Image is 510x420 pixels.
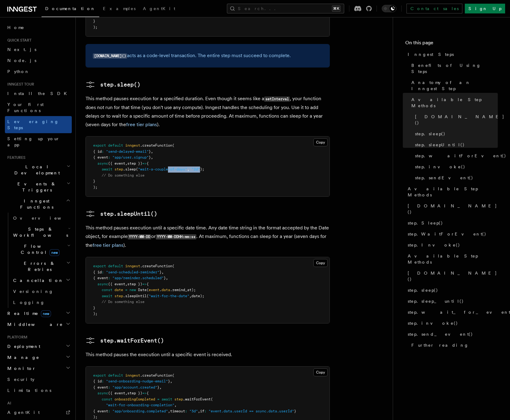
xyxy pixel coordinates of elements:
[86,224,330,250] p: This method pauses execution until a specific date time. Any date time string in the format accep...
[127,391,142,395] span: step })
[147,282,149,286] span: {
[5,363,72,374] button: Monitor
[5,133,72,150] a: Setting up your app
[5,308,72,319] button: Realtimenew
[168,379,170,383] span: }
[108,385,110,389] span: :
[149,155,151,159] span: }
[42,2,99,17] a: Documentation
[415,114,505,126] span: [DOMAIN_NAME]()
[411,79,498,92] span: Anatomy of an Inngest Step
[11,224,72,241] button: Steps & Workflows
[7,119,59,130] span: Leveraging Steps
[93,276,108,280] span: { event
[102,270,104,274] span: :
[408,253,498,265] span: Available Step Methods
[5,365,36,371] span: Monitor
[405,217,498,228] a: step.Sleep()
[465,4,505,13] a: Sign Up
[183,397,211,401] span: .waitForEvent
[151,155,153,159] span: ,
[5,116,72,133] a: Leveraging Steps
[5,321,63,327] span: Middleware
[5,161,72,178] button: Local Development
[140,373,172,378] span: .createFunction
[13,289,53,294] span: Versioning
[151,149,153,154] span: ,
[97,282,108,286] span: async
[413,172,498,183] a: step.sendEvent()
[409,60,498,77] a: Benefits of Using Steps
[136,167,138,171] span: (
[5,88,72,99] a: Install the SDK
[108,161,125,166] span: ({ event
[125,373,140,378] span: inngest
[115,397,155,401] span: onboardingCompleted
[408,298,464,304] span: step.sleep_until()
[11,277,64,283] span: Cancellation
[162,288,170,292] span: data
[172,264,174,268] span: (
[106,403,174,407] span: "wait-for-onboarding-completion"
[294,409,296,413] span: }
[162,270,164,274] span: ,
[415,131,446,137] span: step.sleep()
[102,173,144,177] span: // Do something else
[11,213,72,224] a: Overview
[108,264,123,268] span: default
[5,55,72,66] a: Node.js
[5,213,72,308] div: Inngest Functions
[5,407,72,418] a: AgentKit
[129,288,136,292] span: new
[157,385,159,389] span: }
[408,242,460,248] span: step.Invoke()
[413,128,498,139] a: step.sleep()
[7,136,60,147] span: Setting up your app
[187,167,189,171] span: ,
[5,385,72,396] a: Limitations
[142,391,147,395] span: =>
[7,377,35,382] span: Security
[102,149,104,154] span: :
[5,341,72,352] button: Deployment
[108,155,110,159] span: :
[93,270,102,274] span: { id
[159,270,162,274] span: }
[100,210,157,218] pre: step.sleepUntil()
[86,336,164,345] a: step.waitForEvent()
[112,155,149,159] span: "app/user.signup"
[108,143,123,148] span: default
[100,80,140,89] pre: step.sleep()
[126,122,157,127] a: free tier plans
[5,374,72,385] a: Security
[7,388,51,393] span: Limitations
[172,143,174,148] span: (
[174,403,177,407] span: ,
[108,409,110,413] span: :
[7,91,71,96] span: Install the SDK
[313,138,328,146] button: Copy
[211,397,213,401] span: (
[138,288,147,292] span: Date
[191,294,204,298] span: date);
[115,167,123,171] span: step
[97,391,108,395] span: async
[108,391,125,395] span: ({ event
[102,294,112,298] span: await
[86,350,330,359] p: This method pauses the execution until a specific event is received.
[382,5,396,12] button: Toggle dark mode
[405,268,498,285] a: [DOMAIN_NAME]()
[142,282,147,286] span: =>
[204,409,206,413] span: :
[93,379,102,383] span: { id
[41,310,51,317] span: new
[11,286,72,297] a: Versioning
[405,329,498,340] a: step.send_event()
[406,4,462,13] a: Contact sales
[411,97,498,109] span: Available Step Methods
[125,391,127,395] span: ,
[100,336,164,345] pre: step.waitForEvent()
[408,51,454,57] span: Inngest Steps
[108,282,125,286] span: ({ event
[405,239,498,250] a: step.Invoke()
